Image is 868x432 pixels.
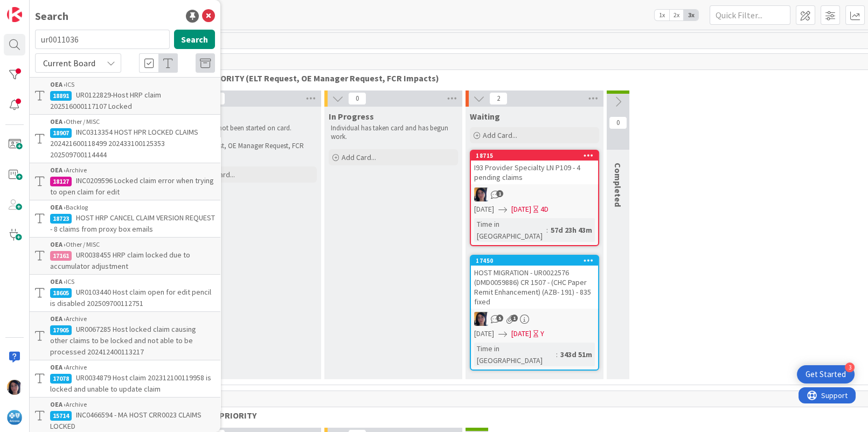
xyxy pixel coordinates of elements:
input: Search for title... [35,30,170,49]
img: TC [474,312,488,326]
span: : [546,224,548,236]
span: Add Card... [483,130,517,140]
div: 18127 [50,177,72,186]
div: 18715 [471,151,598,161]
span: UR0038455 HRP claim locked due to accumulator adjustment [50,250,190,271]
a: OEA ›Other / MISC18907INC0313354 HOST HPR LOCKED CLAIMS 202421600118499 202433100125353 202509700... [30,115,220,163]
a: OEA ›Archive17078UR0034879 Host claim 202312100119958 is locked and unable to update claim [30,360,220,397]
p: ELT Request, OE Manager Request, FCR Impacts [190,142,315,159]
div: Other / MISC [50,117,215,127]
div: 57d 23h 43m [548,224,595,236]
div: 4D [540,204,548,215]
div: I93 Provider Specialty LN P109 - 4 pending claims [471,161,598,184]
b: OEA › [50,166,66,174]
span: [DATE] [474,328,494,339]
span: 0 [348,92,366,105]
div: Archive [50,314,215,324]
div: Backlog [50,203,215,212]
div: 18715I93 Provider Specialty LN P109 - 4 pending claims [471,151,598,184]
span: 3x [684,10,698,20]
b: OEA › [50,363,66,371]
div: 17450 [471,256,598,266]
div: Get Started [805,369,846,380]
span: 5 [496,315,503,322]
div: Search [35,8,68,24]
b: OEA › [50,400,66,408]
span: 1 [496,190,503,197]
img: Visit kanbanzone.com [7,7,22,22]
div: 18907 [50,128,72,138]
span: Current Board [43,58,95,68]
div: 17905 [50,325,72,335]
span: [DATE] [511,328,531,339]
div: 17450HOST MIGRATION - UR0022576 (DMD0059886) CR 1507 - (CHC Paper Remit Enhancement) (AZB- 191) -... [471,256,598,309]
img: TC [474,187,488,201]
span: 1 [511,315,518,322]
div: HOST MIGRATION - UR0022576 (DMD0059886) CR 1507 - (CHC Paper Remit Enhancement) (AZB- 191) - 835 ... [471,266,598,309]
div: 17078 [50,374,72,384]
span: UR0122829-Host HRP claim 202516000117107 Locked [50,90,161,111]
a: OEA ›Other / MISC17161UR0038455 HRP claim locked due to accumulator adjustment [30,237,220,275]
div: 343d 51m [558,349,595,360]
div: 18605 [50,288,72,298]
b: OEA › [50,277,66,285]
div: ICS [50,80,215,89]
div: 17161 [50,251,72,261]
b: OEA › [50,315,66,323]
a: OEA ›Archive18127INC0209596 Locked claim error when trying to open claim for edit [30,163,220,200]
span: INC0313354 HOST HPR LOCKED CLAIMS 202421600118499 202433100125353 202509700114444 [50,127,198,159]
div: Archive [50,400,215,409]
div: 18715 [476,152,598,159]
div: 18723 [50,214,72,224]
span: 1x [655,10,669,20]
span: UR0034879 Host claim 202312100119958 is locked and unable to update claim [50,373,211,394]
div: ICS [50,277,215,287]
img: avatar [7,410,22,425]
span: HOST HRP CANCEL CLAIM VERSION REQUEST - 8 claims from proxy box emails [50,213,215,234]
span: Completed [613,163,623,207]
div: 15714 [50,411,72,421]
p: Work has not been started on card. [190,124,315,133]
span: Add Card... [342,152,376,162]
a: OEA ›ICS18891UR0122829-Host HRP claim 202516000117107 Locked [30,77,220,115]
b: OEA › [50,203,66,211]
span: INC0466594 - MA HOST CRR0023 CLAIMS LOCKED [50,410,202,431]
div: Open Get Started checklist, remaining modules: 3 [797,365,855,384]
span: : [556,349,558,360]
span: 2 [489,92,508,105]
span: Waiting [470,111,500,122]
b: OEA › [50,80,66,88]
img: TC [7,380,22,395]
span: UR0067285 Host locked claim causing other claims to be locked and not able to be processed 202412... [50,324,196,357]
a: 18715I93 Provider Specialty LN P109 - 4 pending claimsTC[DATE][DATE]4DTime in [GEOGRAPHIC_DATA]:5... [470,150,599,246]
span: UR0103440 Host claim open for edit pencil is disabled 202509700112751 [50,287,211,308]
div: TC [471,187,598,201]
div: Other / MISC [50,240,215,249]
button: Search [174,30,215,49]
b: OEA › [50,240,66,248]
div: 17450 [476,257,598,264]
b: OEA › [50,117,66,126]
div: TC [471,312,598,326]
a: OEA ›Archive17905UR0067285 Host locked claim causing other claims to be locked and not able to be... [30,311,220,360]
div: Archive [50,165,215,175]
span: Support [23,2,49,15]
div: Time in [GEOGRAPHIC_DATA] [474,218,546,242]
span: [DATE] [511,204,531,215]
div: Time in [GEOGRAPHIC_DATA] [474,343,556,366]
div: Archive [50,363,215,372]
p: Individual has taken card and has begun work. [331,124,456,142]
span: In Progress [329,111,374,122]
span: [DATE] [474,204,494,215]
div: Y [540,328,544,339]
span: INC0209596 Locked claim error when trying to open claim for edit [50,176,214,197]
div: 3 [845,363,855,372]
a: OEA ›ICS18605UR0103440 Host claim open for edit pencil is disabled 202509700112751 [30,275,220,311]
a: OEA ›Backlog18723HOST HRP CANCEL CLAIM VERSION REQUEST - 8 claims from proxy box emails [30,200,220,237]
span: 2x [669,10,684,20]
a: 17450HOST MIGRATION - UR0022576 (DMD0059886) CR 1507 - (CHC Paper Remit Enhancement) (AZB- 191) -... [470,255,599,371]
span: 0 [609,116,627,129]
div: 18891 [50,91,72,101]
input: Quick Filter... [710,5,790,25]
